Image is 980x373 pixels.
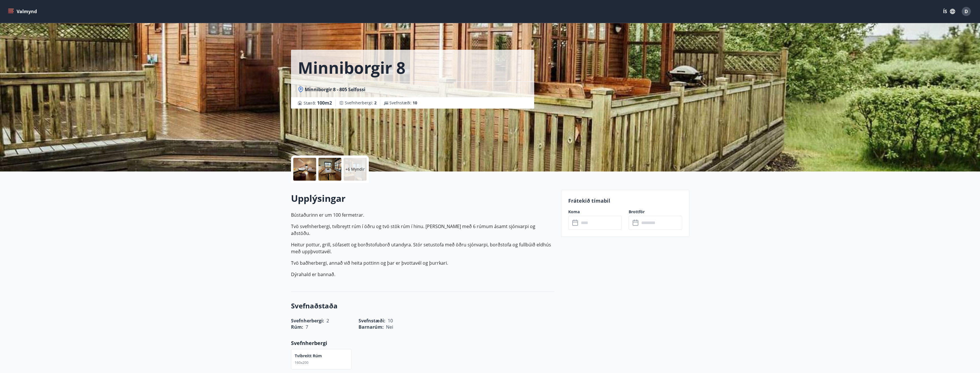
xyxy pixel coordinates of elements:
[291,271,554,278] p: Dýrahald er bannað.
[291,212,554,218] p: Bústaðurinn er um 100 fermetrar.
[374,100,377,105] span: 2
[298,57,405,78] h1: Minniborgir 8
[291,192,554,205] h2: Upplýsingar
[291,301,554,311] h3: Svefnaðstaða
[568,209,622,215] label: Koma
[317,100,332,106] span: 100 m2
[345,100,377,106] span: Svefnherbergi :
[291,339,554,347] p: Svefnherbergi
[413,100,417,105] span: 10
[295,353,322,359] p: Tvíbreitt rúm
[386,324,393,330] span: Nei
[940,6,958,17] button: ÍS
[959,5,973,18] button: D
[291,324,303,330] span: Rúm :
[291,260,554,266] p: Tvö baðherbergi, annað við heita pottinn og þar er þvottavél og þurrkari.
[345,166,365,172] p: +6 Myndir
[304,99,332,106] span: Stærð :
[295,360,308,365] span: 160x200
[568,197,682,204] p: Frátekið tímabil
[965,8,968,15] span: D
[306,324,308,330] span: 7
[389,100,417,106] span: Svefnstæði :
[305,86,365,93] span: Minniborgir 8 - 805 Selfossi
[359,324,384,330] span: Barnarúm :
[7,6,39,17] button: menu
[291,223,554,237] p: Tvö svefnherbergi, tvíbreytt rúm í öðru og tvö stök rúm í hinu. [PERSON_NAME] með 6 rúmum ásamt s...
[291,241,554,255] p: Heitur pottur, grill, sófasett og borðstofuborð utandyra. Stór setustofa með öðru sjónvarpi, borð...
[629,209,682,215] label: Brottför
